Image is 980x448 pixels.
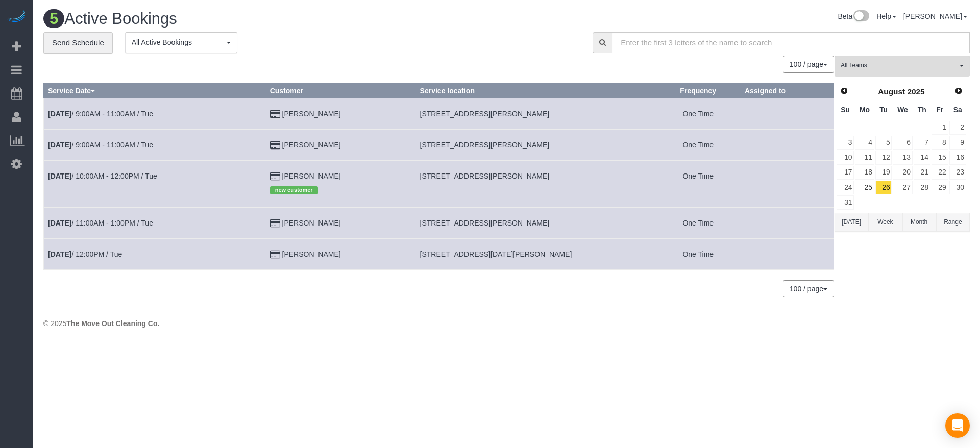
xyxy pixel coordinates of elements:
span: Saturday [953,106,962,114]
b: [DATE] [48,250,71,258]
a: 29 [932,181,948,194]
div: © 2025 [43,318,970,329]
a: 22 [932,166,948,180]
b: [DATE] [48,110,71,118]
a: 20 [893,166,912,180]
a: 21 [914,166,930,180]
a: 16 [949,151,966,164]
i: Credit Card Payment [270,251,280,258]
a: 11 [855,151,874,164]
button: All Teams [835,56,970,77]
td: Schedule date [44,129,266,160]
a: 23 [949,166,966,180]
a: 7 [914,136,930,150]
a: 3 [837,136,854,150]
nav: Pagination navigation [783,56,834,73]
a: 15 [932,151,948,164]
td: Service location [415,98,656,129]
a: Beta [838,12,869,20]
span: [STREET_ADDRESS][PERSON_NAME] [420,219,550,227]
span: Sunday [841,106,850,114]
span: [STREET_ADDRESS][PERSON_NAME] [420,141,550,149]
td: Customer [265,239,415,270]
span: [STREET_ADDRESS][DATE][PERSON_NAME] [420,250,572,258]
span: 2025 [907,87,924,96]
a: 30 [949,181,966,194]
td: Schedule date [44,160,266,207]
button: All Active Bookings [125,32,237,53]
span: new customer [270,186,318,194]
button: 100 / page [783,280,834,297]
a: 4 [855,136,874,150]
b: [DATE] [48,141,71,149]
a: 28 [914,181,930,194]
nav: Pagination navigation [783,280,834,297]
a: 10 [837,151,854,164]
button: Month [902,213,936,232]
td: Schedule date [44,239,266,270]
i: Credit Card Payment [270,142,280,149]
a: [DATE]/ 11:00AM - 1:00PM / Tue [48,219,153,227]
a: 12 [875,151,892,164]
td: Service location [415,208,656,239]
th: Assigned to [740,83,834,98]
td: Customer [265,208,415,239]
th: Service Date [44,83,266,98]
a: [DATE]/ 12:00PM / Tue [48,250,122,258]
strong: The Move Out Cleaning Co. [66,319,159,328]
td: Assigned to [740,160,834,207]
span: [STREET_ADDRESS][PERSON_NAME] [420,172,550,180]
button: Range [936,213,970,232]
h1: Active Bookings [43,10,499,28]
span: Prev [840,87,848,95]
img: Automaid Logo [6,10,27,24]
td: Service location [415,239,656,270]
a: [PERSON_NAME] [282,219,341,227]
span: [STREET_ADDRESS][PERSON_NAME] [420,110,550,118]
button: 100 / page [783,56,834,73]
th: Frequency [656,83,740,98]
span: All Active Bookings [132,37,224,47]
th: Customer [265,83,415,98]
a: Help [876,12,896,20]
span: All Teams [841,61,957,70]
a: [DATE]/ 9:00AM - 11:00AM / Tue [48,110,153,118]
i: Credit Card Payment [270,173,280,180]
td: Customer [265,160,415,207]
td: Frequency [656,239,740,270]
a: 27 [893,181,912,194]
a: 18 [855,166,874,180]
span: Thursday [918,106,926,114]
i: Credit Card Payment [270,111,280,118]
button: [DATE] [835,213,868,232]
b: [DATE] [48,219,71,227]
a: 2 [949,121,966,135]
a: Next [951,84,966,98]
a: [PERSON_NAME] [282,110,341,118]
a: [PERSON_NAME] [282,172,341,180]
a: Prev [837,84,851,98]
a: [PERSON_NAME] [282,250,341,258]
a: 25 [855,181,874,194]
a: 13 [893,151,912,164]
a: [DATE]/ 10:00AM - 12:00PM / Tue [48,172,157,180]
span: Wednesday [897,106,908,114]
span: Tuesday [879,106,888,114]
span: August [878,87,905,96]
a: 8 [932,136,948,150]
a: 24 [837,181,854,194]
a: Send Schedule [43,32,113,54]
a: [PERSON_NAME] [282,141,341,149]
a: [PERSON_NAME] [903,12,967,20]
td: Customer [265,98,415,129]
td: Service location [415,160,656,207]
td: Frequency [656,98,740,129]
td: Frequency [656,129,740,160]
th: Service location [415,83,656,98]
span: Friday [936,106,943,114]
a: 5 [875,136,892,150]
span: Next [954,87,963,95]
a: 19 [875,166,892,180]
input: Enter the first 3 letters of the name to search [612,32,970,53]
a: 6 [893,136,912,150]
